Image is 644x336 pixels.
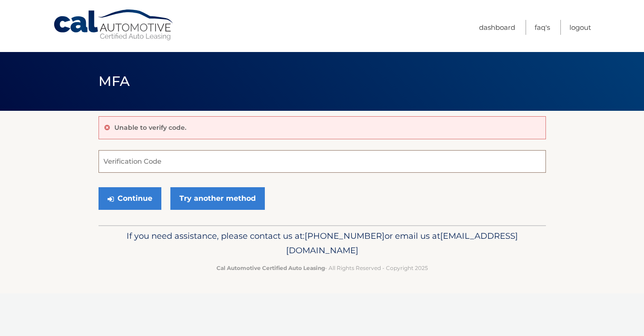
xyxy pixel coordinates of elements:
[216,265,325,271] strong: Cal Automotive Certified Auto Leasing
[170,187,265,210] a: Try another method
[104,263,540,273] p: - All Rights Reserved - Copyright 2025
[479,20,515,35] a: Dashboard
[104,229,540,258] p: If you need assistance, please contact us at: or email us at
[535,20,550,35] a: FAQ's
[53,9,175,41] a: Cal Automotive
[99,187,161,210] button: Continue
[99,73,130,90] span: MFA
[305,231,385,241] span: [PHONE_NUMBER]
[99,150,546,173] input: Verification Code
[286,231,518,256] span: [EMAIL_ADDRESS][DOMAIN_NAME]
[569,20,591,35] a: Logout
[114,123,186,132] p: Unable to verify code.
